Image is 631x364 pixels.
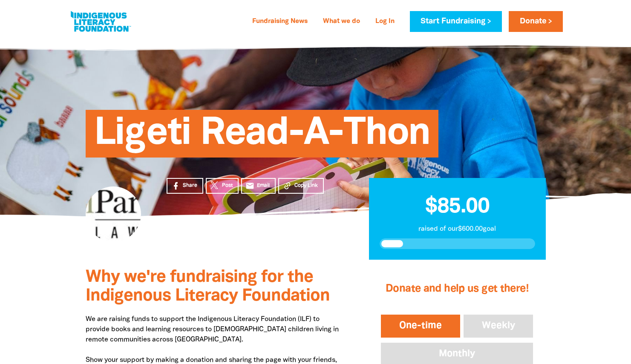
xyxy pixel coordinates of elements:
[462,313,535,339] button: Weekly
[247,15,313,29] a: Fundraising News
[278,178,324,194] button: Copy Link
[245,181,254,190] i: email
[241,178,276,194] a: emailEmail
[410,11,502,32] a: Start Fundraising
[257,182,270,189] span: Email
[509,11,562,32] a: Donate
[86,269,330,304] span: Why we're fundraising for the Indigenous Literacy Foundation
[379,313,462,339] button: One-time
[94,116,430,158] span: Ligeti Read-A-Thon
[294,182,318,189] span: Copy Link
[183,182,197,189] span: Share
[370,15,400,29] a: Log In
[379,272,535,306] h2: Donate and help us get there!
[425,197,490,217] span: $85.00
[206,178,239,194] a: Post
[167,178,203,194] a: Share
[380,224,535,234] p: raised of our $600.00 goal
[318,15,365,29] a: What we do
[222,182,233,189] span: Post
